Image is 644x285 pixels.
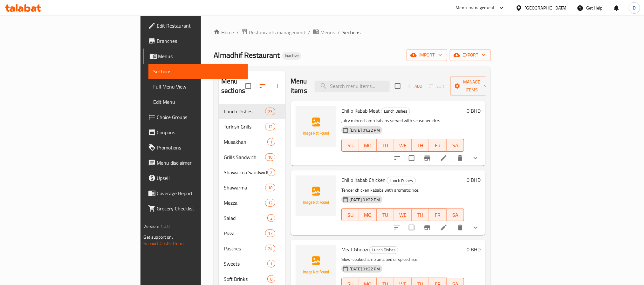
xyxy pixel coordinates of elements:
[394,209,412,221] button: WE
[467,245,481,254] h6: 0 BHD
[341,139,359,152] button: SU
[224,153,265,161] span: Grills Sandwich
[308,29,310,36] li: /
[265,153,275,161] div: items
[219,149,285,165] div: Grills Sandwich10
[154,83,243,90] span: Full Menu View
[390,220,405,235] button: sort-choices
[450,49,491,61] button: export
[341,175,386,185] span: Chillo Kabab Chicken
[265,230,275,236] span: 17
[224,199,265,207] span: Mezza
[414,141,427,150] span: TH
[429,209,447,221] button: FR
[341,255,464,263] p: Slow-cooked lamb on a bed of spiced rice.
[267,275,275,283] div: items
[143,109,248,125] a: Choice Groups
[344,141,357,150] span: SU
[391,79,404,93] span: Select section
[160,222,170,230] span: 1.0.0
[144,239,184,248] a: Support.OpsPlatform
[467,176,481,184] h6: 0 BHD
[265,154,275,160] span: 10
[154,68,243,75] span: Sections
[224,245,265,252] span: Pastries
[224,214,267,222] div: Salad
[405,221,418,234] span: Select to update
[219,210,285,226] div: Salad2
[407,49,447,61] button: import
[455,51,486,59] span: export
[450,76,493,96] button: Manage items
[219,241,285,256] div: Pastries24
[468,150,483,166] button: show more
[143,170,248,186] a: Upsell
[379,210,392,220] span: TU
[282,53,301,58] span: Inactive
[379,141,392,150] span: TU
[144,233,173,241] span: Get support on:
[241,28,305,36] a: Restaurants management
[219,195,285,210] div: Mezza12
[320,29,335,36] span: Menus
[390,150,405,166] button: sort-choices
[387,177,416,184] div: Lunch Dishes
[472,154,479,162] svg: Show Choices
[265,245,275,252] div: items
[143,125,248,140] a: Coupons
[143,155,248,170] a: Menu disclaimer
[472,224,479,231] svg: Show Choices
[265,108,275,115] div: items
[242,79,255,93] span: Select all sections
[157,144,243,151] span: Promotions
[267,260,275,268] div: items
[224,108,265,115] span: Lunch Dishes
[449,210,462,220] span: SA
[397,141,409,150] span: WE
[412,139,429,152] button: TH
[143,49,248,64] a: Menus
[265,123,275,130] div: items
[468,220,483,235] button: show more
[268,169,275,176] span: 2
[315,81,390,92] input: search
[381,108,410,115] div: Lunch Dishes
[157,205,243,212] span: Grocery Checklist
[432,141,444,150] span: FR
[249,29,305,36] span: Restaurants management
[270,78,285,94] button: Add section
[265,200,275,206] span: 12
[381,108,410,115] span: Lunch Dishes
[377,209,394,221] button: TU
[362,210,374,220] span: MO
[404,81,425,91] span: Add item
[429,139,447,152] button: FR
[219,104,285,119] div: Lunch Dishes23
[224,275,267,283] span: Soft Drinks
[525,4,567,11] div: [GEOGRAPHIC_DATA]
[224,169,267,176] span: Shawarma Sandwich
[158,52,243,60] span: Menus
[268,261,275,267] span: 1
[148,79,248,94] a: Full Menu View
[148,94,248,109] a: Edit Menu
[143,18,248,33] a: Edit Restaurant
[313,28,335,36] a: Menus
[265,124,275,130] span: 12
[456,4,495,12] div: Menu-management
[214,28,491,36] nav: breadcrumb
[224,260,267,268] span: Sweets
[224,138,267,146] span: Musakhan
[453,150,468,166] button: delete
[387,177,415,184] span: Lunch Dishes
[219,226,285,241] div: Pizza17
[268,139,275,145] span: 1
[157,174,243,182] span: Upsell
[404,81,425,91] button: Add
[265,109,275,115] span: 23
[157,159,243,167] span: Menu disclaimer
